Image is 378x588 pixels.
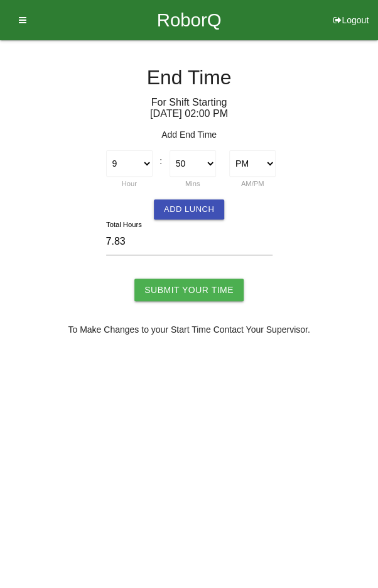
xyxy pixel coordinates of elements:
div: : [159,150,163,168]
p: To Make Changes to your Start Time Contact Your Supervisor. [9,323,369,336]
p: Add End Time [9,128,369,141]
input: Submit Your Time [134,279,244,301]
label: AM/PM [241,180,264,187]
label: Hour [122,180,137,187]
h4: End Time [9,67,369,89]
h6: For Shift Starting [DATE] 02 : 00 PM [9,97,369,119]
button: Add Lunch [154,199,224,219]
label: Mins [185,180,200,187]
label: Total Hours [106,219,142,230]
